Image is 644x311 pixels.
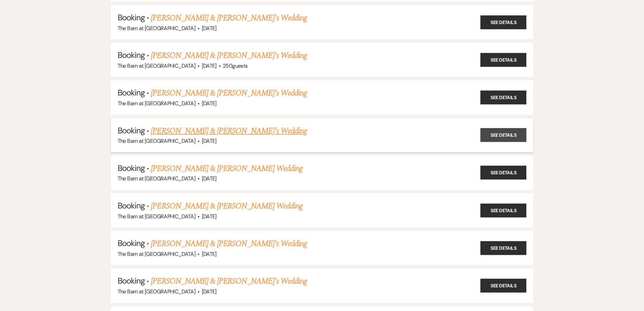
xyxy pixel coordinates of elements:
[202,137,217,145] span: [DATE]
[151,87,307,99] a: [PERSON_NAME] & [PERSON_NAME]'s Wedding
[151,275,307,287] a: [PERSON_NAME] & [PERSON_NAME]'s Wedding
[118,288,195,295] span: The Barn at [GEOGRAPHIC_DATA]
[480,15,526,29] a: See Details
[151,162,302,175] a: [PERSON_NAME] & [PERSON_NAME] Wedding
[118,137,195,145] span: The Barn at [GEOGRAPHIC_DATA]
[118,238,145,248] span: Booking
[118,12,145,23] span: Booking
[480,128,526,142] a: See Details
[480,203,526,217] a: See Details
[118,213,195,220] span: The Barn at [GEOGRAPHIC_DATA]
[118,163,145,173] span: Booking
[151,125,307,137] a: [PERSON_NAME] & [PERSON_NAME]'s Wedding
[151,49,307,62] a: [PERSON_NAME] & [PERSON_NAME]'s Wedding
[118,125,145,136] span: Booking
[118,250,195,258] span: The Barn at [GEOGRAPHIC_DATA]
[480,166,526,180] a: See Details
[223,62,247,69] span: 250 guests
[118,25,195,32] span: The Barn at [GEOGRAPHIC_DATA]
[202,62,217,69] span: [DATE]
[118,100,195,107] span: The Barn at [GEOGRAPHIC_DATA]
[202,25,217,32] span: [DATE]
[151,200,302,212] a: [PERSON_NAME] & [PERSON_NAME] Wedding
[118,275,145,286] span: Booking
[151,12,307,24] a: [PERSON_NAME] & [PERSON_NAME]'s Wedding
[151,238,307,250] a: [PERSON_NAME] & [PERSON_NAME]'s Wedding
[480,279,526,293] a: See Details
[480,241,526,255] a: See Details
[202,250,217,258] span: [DATE]
[480,53,526,67] a: See Details
[118,50,145,60] span: Booking
[202,213,217,220] span: [DATE]
[118,87,145,98] span: Booking
[202,175,217,182] span: [DATE]
[118,175,195,182] span: The Barn at [GEOGRAPHIC_DATA]
[118,200,145,211] span: Booking
[202,100,217,107] span: [DATE]
[118,62,195,69] span: The Barn at [GEOGRAPHIC_DATA]
[202,288,217,295] span: [DATE]
[480,91,526,105] a: See Details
